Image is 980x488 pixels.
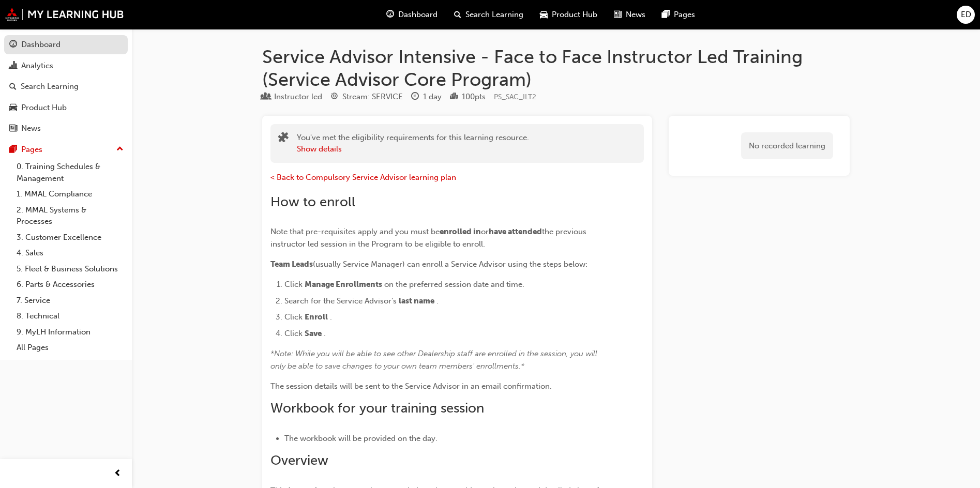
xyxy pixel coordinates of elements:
[4,77,128,96] a: Search Learning
[21,123,41,134] div: News
[270,400,484,416] span: Workbook for your training session
[741,132,833,160] div: No recorded learning
[4,98,128,117] a: Product Hub
[540,8,548,21] span: car-icon
[262,93,270,102] span: learningResourceType_INSTRUCTOR_LED-icon
[270,452,328,468] span: Overview
[114,467,122,480] span: prev-icon
[21,81,79,93] div: Search Learning
[436,296,439,306] span: .
[654,4,703,25] a: pages-iconPages
[606,4,654,25] a: news-iconNews
[386,8,394,21] span: guage-icon
[274,91,322,103] div: Instructor led
[4,35,128,54] a: Dashboard
[398,9,438,21] span: Dashboard
[411,93,419,102] span: clock-icon
[450,90,486,103] div: Points
[378,4,446,25] a: guage-iconDashboard
[270,194,355,210] span: How to enroll
[12,186,128,202] a: 1. MMAL Compliance
[440,227,481,236] span: enrolled in
[21,144,42,156] div: Pages
[9,124,17,133] span: news-icon
[270,382,552,391] span: The session details will be sent to the Service Advisor in an email confirmation.
[961,9,971,21] span: ED
[399,296,434,306] span: last name
[284,312,303,322] span: Click
[4,119,128,138] a: News
[12,230,128,246] a: 3. Customer Excellence
[532,4,606,25] a: car-iconProduct Hub
[5,8,124,21] img: mmal
[4,140,128,159] button: Pages
[278,133,289,145] span: puzzle-icon
[330,90,403,103] div: Stream
[297,143,342,155] button: Show details
[957,6,975,24] button: ED
[116,143,124,156] span: up-icon
[21,39,61,51] div: Dashboard
[12,308,128,324] a: 8. Technical
[12,324,128,340] a: 9. MyLH Information
[21,60,53,72] div: Analytics
[305,312,328,322] span: Enroll
[12,202,128,230] a: 2. MMAL Systems & Processes
[446,4,532,25] a: search-iconSearch Learning
[9,145,17,155] span: pages-icon
[674,9,695,21] span: Pages
[270,260,313,269] span: Team Leads
[305,329,322,338] span: Save
[450,93,458,102] span: podium-icon
[465,9,523,21] span: Search Learning
[262,90,322,103] div: Type
[12,261,128,277] a: 5. Fleet & Business Solutions
[330,312,332,322] span: .
[9,40,17,50] span: guage-icon
[12,277,128,293] a: 6. Parts & Accessories
[313,260,587,269] span: (usually Service Manager) can enroll a Service Advisor using the steps below:
[494,93,536,101] span: Learning resource code
[423,91,442,103] div: 1 day
[297,132,529,155] div: You've met the eligibility requirements for this learning resource.
[462,91,486,103] div: 100 pts
[614,8,622,21] span: news-icon
[270,227,440,236] span: Note that pre-requisites apply and you must be
[4,56,128,75] a: Analytics
[489,227,542,236] span: have attended
[284,434,438,443] span: The workbook will be provided on the day.
[411,90,442,103] div: Duration
[270,349,599,371] span: *Note: While you will be able to see other Dealership staff are enrolled in the session, you will...
[12,159,128,186] a: 0. Training Schedules & Management
[21,102,67,114] div: Product Hub
[384,280,524,289] span: on the preferred session date and time.
[9,103,17,113] span: car-icon
[552,9,597,21] span: Product Hub
[481,227,489,236] span: or
[12,340,128,356] a: All Pages
[626,9,645,21] span: News
[270,173,456,182] a: < Back to Compulsory Service Advisor learning plan
[330,93,338,102] span: target-icon
[662,8,670,21] span: pages-icon
[12,293,128,309] a: 7. Service
[342,91,403,103] div: Stream: SERVICE
[284,329,303,338] span: Click
[284,280,303,289] span: Click
[454,8,461,21] span: search-icon
[9,82,17,91] span: search-icon
[262,45,850,90] h1: Service Advisor Intensive - Face to Face Instructor Led Training (Service Advisor Core Program)
[324,329,326,338] span: .
[9,62,17,71] span: chart-icon
[305,280,382,289] span: Manage Enrollments
[4,33,128,140] button: DashboardAnalyticsSearch LearningProduct HubNews
[284,296,397,306] span: Search for the Service Advisor's
[12,245,128,261] a: 4. Sales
